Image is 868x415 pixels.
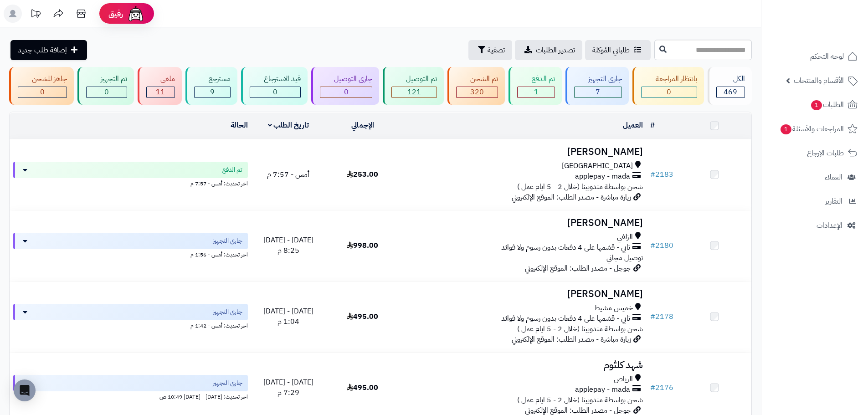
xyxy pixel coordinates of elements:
[767,190,863,212] a: التقارير
[231,120,248,131] a: الحالة
[184,67,239,105] a: مسترجع 9
[810,50,844,63] span: لوحة التحكم
[623,120,643,131] a: العميل
[781,124,791,134] span: 1
[446,67,507,105] a: تم الشحن 320
[210,87,215,97] span: 9
[263,235,313,256] span: [DATE] - [DATE] 8:25 م
[108,8,123,19] span: رفيق
[14,379,36,401] div: Open Intercom Messenger
[468,40,512,60] button: تصفية
[807,147,844,159] span: طلبات الإرجاع
[351,120,374,131] a: الإجمالي
[817,219,842,232] span: الإعدادات
[347,240,378,251] span: 998.00
[13,178,248,188] div: اخر تحديث: أمس - 7:57 م
[13,249,248,259] div: اخر تحديث: أمس - 1:56 م
[268,120,309,131] a: تاريخ الطلب
[780,123,844,135] span: المراجعات والأسئلة
[606,252,643,263] span: توصيل مجاني
[147,87,175,97] div: 11
[267,169,309,180] span: أمس - 7:57 م
[146,74,175,84] div: ملغي
[518,87,554,97] div: 1
[767,215,863,236] a: الإعدادات
[87,87,126,97] div: 0
[18,87,67,97] div: 0
[536,45,575,56] span: تصدير الطلبات
[525,263,631,274] span: جوجل - مصدر الطلب: الموقع الإلكتروني
[250,87,300,97] div: 0
[631,67,705,105] a: بانتظار المراجعة 0
[213,307,242,317] span: جاري التجهيز
[488,45,505,56] span: تصفية
[724,87,737,97] span: 469
[40,87,45,97] span: 0
[381,67,445,105] a: تم التوصيل 121
[222,165,242,174] span: تم الدفع
[650,240,655,251] span: #
[403,218,643,228] h3: [PERSON_NAME]
[213,236,242,246] span: جاري التجهيز
[7,67,76,105] a: جاهز للشحن 0
[18,45,67,56] span: إضافة طلب جديد
[239,67,309,105] a: قيد الاسترجاع 0
[650,311,655,322] span: #
[617,232,633,242] span: الزلفي
[392,87,436,97] div: 121
[650,169,673,180] a: #2183
[650,120,655,131] a: #
[767,46,863,67] a: لوحة التحكم
[456,74,498,84] div: تم الشحن
[213,379,242,388] span: جاري التجهيز
[18,74,67,84] div: جاهز للشحن
[667,87,671,97] span: 0
[650,311,673,322] a: #2178
[585,40,651,60] a: طلباتي المُوكلة
[263,306,313,327] span: [DATE] - [DATE] 1:04 م
[517,395,643,405] span: شحن بواسطة مندوبينا (خلال 2 - 5 ايام عمل )
[156,87,165,97] span: 11
[806,26,859,45] img: logo-2.png
[825,171,842,184] span: العملاء
[575,87,621,97] div: 7
[825,195,842,208] span: التقارير
[575,171,630,182] span: applepay - mada
[86,74,127,84] div: تم التجهيز
[347,311,378,322] span: 495.00
[794,74,844,87] span: الأقسام والمنتجات
[650,382,673,393] a: #2176
[195,87,230,97] div: 9
[706,67,754,105] a: الكل469
[263,377,313,398] span: [DATE] - [DATE] 7:29 م
[515,40,582,60] a: تصدير الطلبات
[10,40,87,60] a: إضافة طلب جديد
[614,374,633,384] span: الرياض
[403,147,643,157] h3: [PERSON_NAME]
[344,87,349,97] span: 0
[642,87,696,97] div: 0
[767,118,863,140] a: المراجعات والأسئلة1
[767,142,863,164] a: طلبات الإرجاع
[517,181,643,192] span: شحن بواسطة مندوبينا (خلال 2 - 5 ايام عمل )
[767,94,863,116] a: الطلبات1
[250,74,301,84] div: قيد الاسترجاع
[534,87,539,97] span: 1
[309,67,381,105] a: جاري التوصيل 0
[517,323,643,334] span: شحن بواسطة مندوبينا (خلال 2 - 5 ايام عمل )
[517,74,555,84] div: تم الدفع
[320,74,372,84] div: جاري التوصيل
[596,87,600,97] span: 7
[594,303,633,313] span: خميس مشيط
[24,5,47,25] a: تحديثات المنصة
[136,67,184,105] a: ملغي 11
[273,87,277,97] span: 0
[575,384,630,395] span: applepay - mada
[512,334,631,345] span: زيارة مباشرة - مصدر الطلب: الموقع الإلكتروني
[650,240,673,251] a: #2180
[403,360,643,370] h3: شهد كلثوم
[104,87,109,97] span: 0
[507,67,563,105] a: تم الدفع 1
[650,169,655,180] span: #
[76,67,135,105] a: تم التجهيز 0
